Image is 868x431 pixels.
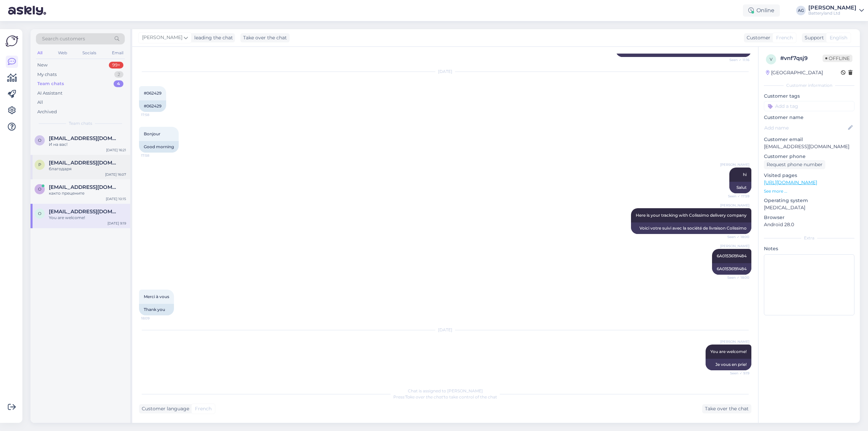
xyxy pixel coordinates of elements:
div: All [37,99,43,106]
p: Customer email [764,136,854,143]
span: Team chats [69,120,92,126]
span: office@cryptosystemsbg.com [49,184,119,190]
span: [PERSON_NAME] [720,203,749,208]
p: Browser [764,214,854,221]
div: благодаря [49,166,126,172]
div: [DATE] 9:19 [107,221,126,226]
div: И на вас! [49,141,126,148]
div: Take over the chat [240,33,290,42]
div: Salut [729,182,751,193]
span: Seen ✓ 17:59 [724,194,749,199]
div: leading the chat [192,34,233,41]
div: Online [743,4,780,17]
span: Seen ✓ 18:00 [724,275,749,280]
span: paradox1914@abv.bg [49,160,119,166]
div: Customer language [139,405,189,412]
span: v [770,57,772,62]
div: Voici votre suivi avec la société de livraison Colissimo [631,222,751,234]
span: [PERSON_NAME] [720,339,749,344]
span: office@cryptosystemsbg.com [49,135,119,141]
p: Android 28.0 [764,221,854,228]
div: Support [802,34,824,41]
span: Bonjour [144,131,160,136]
div: Socials [81,48,98,57]
span: You are welcome! [710,349,747,354]
img: Askly Logo [5,35,18,47]
span: Seen ✓ 18:00 [724,234,749,239]
div: Web [57,48,68,57]
div: Extra [764,235,854,241]
span: [PERSON_NAME] [720,243,749,249]
div: All [36,48,44,57]
div: Archived [37,109,57,115]
p: See more ... [764,188,854,194]
div: Take over the chat [702,404,751,413]
p: Notes [764,245,854,252]
div: 2 [114,71,123,78]
div: Je vous en prie! [706,359,751,370]
p: [EMAIL_ADDRESS][DOMAIN_NAME] [764,143,854,150]
div: #062429 [139,100,166,112]
div: Batteryland Ltd [808,11,856,16]
p: Visited pages [764,172,854,179]
span: #062429 [144,91,161,96]
span: O [38,211,41,216]
div: # vnf7qsj9 [780,54,823,62]
p: Operating system [764,197,854,204]
div: 6A01536191484 [712,263,751,275]
div: [DATE] [139,327,751,333]
div: AG [796,6,806,15]
i: 'Take over the chat' [405,394,444,399]
div: Good morning [139,141,179,153]
span: o [38,187,41,192]
div: [GEOGRAPHIC_DATA] [766,69,823,76]
a: [PERSON_NAME]Batteryland Ltd [808,5,864,16]
input: Add name [764,124,847,132]
div: Request phone number [764,160,825,169]
span: Offline [823,55,852,62]
div: 99+ [109,62,123,68]
span: 18:09 [141,316,166,321]
div: You are welcome! [49,215,126,221]
span: o [38,138,41,143]
div: Thank you [139,304,174,315]
span: 17:58 [141,112,166,117]
div: Customer [744,34,770,41]
span: [PERSON_NAME] [142,34,182,41]
div: Email [111,48,125,57]
span: Press to take control of the chat [393,394,497,399]
span: English [830,34,847,41]
p: Customer name [764,114,854,121]
p: Customer tags [764,93,854,100]
div: New [37,62,47,68]
div: Team chats [37,80,64,87]
span: Chat is assigned to [PERSON_NAME] [408,388,483,393]
span: Here is your tracking with Colissimo delivery company [636,213,747,218]
div: [DATE] [139,68,751,75]
span: 17:58 [141,153,166,158]
span: 6A01536191484 [717,253,747,258]
span: French [195,405,212,412]
span: Merci à vous [144,294,169,299]
div: AI Assistant [37,90,62,97]
div: 4 [114,80,123,87]
div: [PERSON_NAME] [808,5,856,11]
div: [DATE] 10:15 [106,196,126,201]
span: Seen ✓ 11:16 [724,57,749,62]
div: както прецените [49,190,126,196]
div: My chats [37,71,57,78]
input: Add a tag [764,101,854,111]
span: Search customers [42,35,85,42]
span: hi [743,172,747,177]
p: [MEDICAL_DATA] [764,204,854,211]
span: French [776,34,793,41]
span: [PERSON_NAME] [720,162,749,167]
span: Oumou50@hotmail.com [49,209,119,215]
span: p [38,162,41,167]
span: Seen ✓ 9:19 [724,371,749,376]
div: Customer information [764,82,854,89]
div: [DATE] 16:07 [105,172,126,177]
p: Customer phone [764,153,854,160]
a: [URL][DOMAIN_NAME] [764,179,817,185]
div: [DATE] 16:21 [106,148,126,153]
